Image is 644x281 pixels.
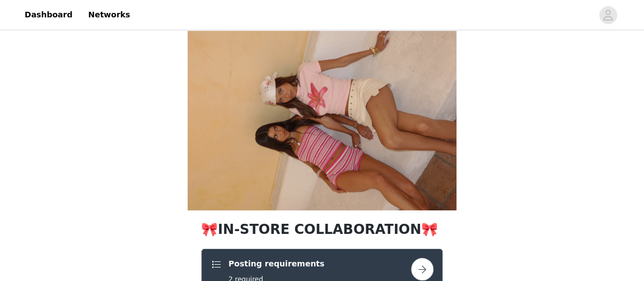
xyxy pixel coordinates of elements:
[228,258,324,270] h4: Posting requirements
[188,31,456,210] img: campaign image
[81,2,137,27] a: Networks
[18,2,79,27] a: Dashboard
[201,219,443,239] h1: 🎀IN-STORE COLLABORATION🎀
[603,6,613,24] div: avatar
